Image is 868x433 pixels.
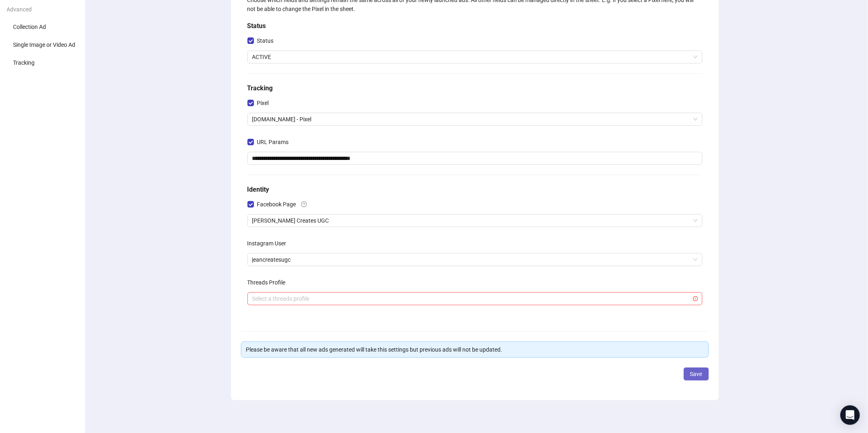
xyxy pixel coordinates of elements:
[693,296,698,301] span: exclamation-circle
[13,59,35,66] span: Tracking
[252,113,697,125] span: kilgourmd.com - Pixel
[252,214,697,227] span: Jean Creates UGC
[254,200,300,209] span: Facebook Page
[254,98,272,107] span: Pixel
[301,201,307,207] span: question-circle
[247,276,291,289] label: Threads Profile
[246,345,704,354] div: Please be aware that all new ads generated will take this settings but previous ads will not be u...
[252,51,697,63] span: ACTIVE
[247,185,702,195] h5: Identity
[254,36,277,45] span: Status
[247,83,702,93] h5: Tracking
[252,254,697,266] span: jeancreatesugc
[13,42,75,48] span: Single Image or Video Ad
[684,367,709,381] button: Save
[840,405,860,425] div: Open Intercom Messenger
[254,138,292,147] span: URL Params
[13,24,46,30] span: Collection Ad
[247,237,292,250] label: Instagram User
[247,21,702,31] h5: Status
[690,371,702,377] span: Save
